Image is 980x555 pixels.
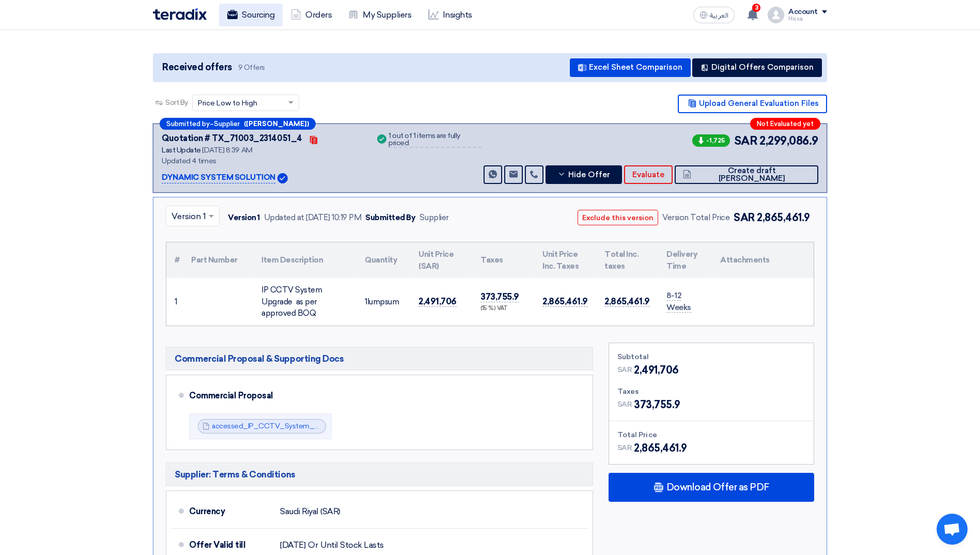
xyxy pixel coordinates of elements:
[678,95,827,113] button: Upload General Evaluation Files
[578,210,658,225] button: Exclude this version
[768,7,784,23] img: profile_test.png
[153,8,207,20] img: Teradix logo
[214,120,240,127] span: Supplier
[570,58,691,77] button: Excel Sheet Comparison
[759,132,818,149] span: 2,299,086.9
[617,442,632,453] span: SAR
[198,98,257,109] span: Price Low to High
[662,212,729,224] div: Version Total Price
[356,278,410,326] td: lumpsum
[365,212,415,224] div: Submitted By
[365,297,367,306] span: 1
[219,4,283,26] a: Sourcing
[675,165,818,184] button: Create draft [PERSON_NAME]
[596,242,658,278] th: Total Inc. taxes
[160,118,316,130] div: –
[202,146,252,155] span: [DATE] 8:39 AM
[617,399,632,410] span: SAR
[757,120,814,127] span: Not Evaluated yet
[277,173,288,183] img: Verified Account
[264,212,362,224] div: Updated at [DATE] 10:19 PM
[666,483,769,492] span: Download Offer as PDF
[166,463,593,486] h5: Supplier: Terms & Conditions
[308,540,318,550] span: Or
[617,429,805,440] div: Total Price
[166,120,210,127] span: Submitted by
[472,242,534,278] th: Taxes
[189,383,576,408] div: Commercial Proposal
[356,242,410,278] th: Quantity
[634,397,680,412] span: 373,755.9
[419,212,448,224] div: Supplier
[244,120,309,127] b: ([PERSON_NAME])
[253,242,356,278] th: Item Description
[480,304,526,313] div: (15 %) VAT
[624,165,673,184] button: Evaluate
[166,242,183,278] th: #
[693,7,735,23] button: العربية
[666,291,691,313] span: 8-12 Weeks
[165,97,188,108] span: Sort By
[189,499,272,524] div: Currency
[238,63,265,72] span: 9 Offers
[757,211,810,224] span: 2,865,461.9
[568,171,610,179] span: Hide Offer
[261,284,348,319] div: IP CCTV System Upgrade as per approved BOQ
[162,172,275,184] p: DYNAMIC SYSTEM SOLUTION
[692,58,822,77] button: Digital Offers Comparison
[418,296,457,307] span: 2,491,706
[410,242,472,278] th: Unit Price (SAR)
[212,422,464,430] a: accessed_IP_CCTV_System_UpgradeMakkah_Mall_V_1755458039738.pdf
[280,502,340,521] div: Saudi Riyal (SAR)
[604,296,650,307] span: 2,865,461.9
[712,242,814,278] th: Attachments
[634,362,679,378] span: 2,491,706
[694,167,810,182] span: Create draft [PERSON_NAME]
[542,296,588,307] span: 2,865,461.9
[283,4,340,26] a: Orders
[788,16,827,22] div: Hissa
[162,60,232,74] span: Received offers
[340,4,419,26] a: My Suppliers
[788,8,818,17] div: Account
[632,171,664,179] span: Evaluate
[617,386,805,397] div: Taxes
[692,134,730,147] span: -1,725
[634,440,687,456] span: 2,865,461.9
[228,212,260,224] div: Version 1
[937,514,968,545] a: Open chat
[162,146,201,155] span: Last Update
[734,211,755,224] span: SAR
[546,165,622,184] button: Hide Offer
[320,540,384,550] span: Until Stock Lasts
[617,364,632,375] span: SAR
[175,352,344,365] span: Commercial Proposal & Supporting Docs
[183,242,253,278] th: Part Number
[420,4,480,26] a: Insights
[480,291,519,302] span: 373,755.9
[162,156,363,166] div: Updated 4 times
[734,132,758,149] span: SAR
[280,540,305,550] span: [DATE]
[617,351,805,362] div: Subtotal
[166,278,183,326] td: 1
[710,12,728,19] span: العربية
[752,4,760,12] span: 3
[162,132,302,145] div: Quotation # TX_71003_2314051_4
[534,242,596,278] th: Unit Price Inc. Taxes
[388,132,481,148] div: 1 out of 1 items are fully priced
[658,242,712,278] th: Delivery Time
